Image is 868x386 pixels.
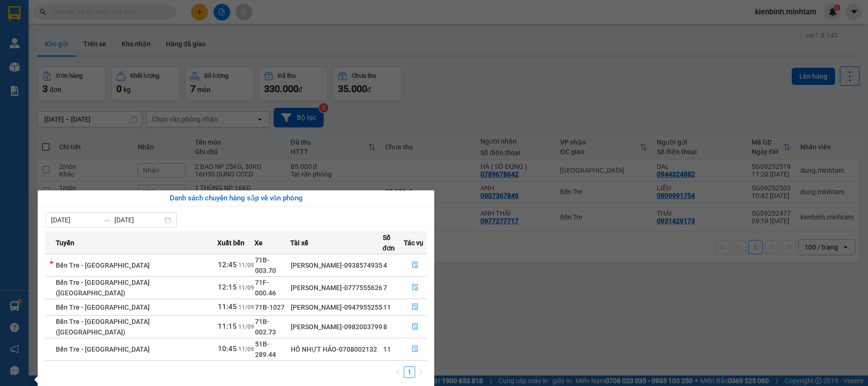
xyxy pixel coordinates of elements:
[51,215,99,225] input: Từ ngày
[114,215,163,225] input: Đến ngày
[56,238,74,248] span: Tuyến
[103,216,111,224] span: to
[291,322,382,332] div: [PERSON_NAME]-0982003799
[412,345,419,353] span: file-done
[291,344,382,355] div: HỒ NHỰT HẢO-0708002132
[255,238,263,248] span: Xe
[218,303,237,311] span: 11:45
[56,345,150,353] span: Bến Tre - [GEOGRAPHIC_DATA]
[412,303,419,311] span: file-done
[218,344,237,353] span: 10:45
[415,366,427,378] button: right
[383,323,387,331] span: 8
[404,367,415,377] a: 1
[383,303,391,311] span: 11
[238,346,254,353] span: 11/09
[56,261,150,269] span: Bến Tre - [GEOGRAPHIC_DATA]
[255,303,285,311] span: 71B-1027
[238,304,254,311] span: 11/09
[218,261,237,269] span: 12:45
[404,238,423,248] span: Tác vụ
[392,366,404,378] li: Previous Page
[418,369,424,375] span: right
[291,282,382,293] div: [PERSON_NAME]-0777555626
[290,238,308,248] span: Tài xế
[383,345,391,353] span: 11
[291,302,382,313] div: [PERSON_NAME]-0947955255
[218,322,237,331] span: 11:15
[238,323,254,330] span: 11/09
[404,300,426,315] button: file-done
[404,258,426,273] button: file-done
[238,262,254,269] span: 11/09
[218,283,237,292] span: 12:15
[395,369,401,375] span: left
[56,318,150,336] span: Bến Tre - [GEOGRAPHIC_DATA] ([GEOGRAPHIC_DATA])
[45,193,427,204] div: Danh sách chuyến hàng sắp về văn phòng
[383,261,387,269] span: 4
[404,366,415,378] li: 1
[255,340,276,358] span: 51B-289.44
[404,280,426,295] button: file-done
[255,256,276,274] span: 71B-003.70
[383,232,404,253] span: Số đơn
[255,318,276,336] span: 71B-002.73
[404,342,426,357] button: file-done
[412,323,419,331] span: file-done
[404,319,426,334] button: file-done
[291,260,382,271] div: [PERSON_NAME]-0938574935
[217,238,245,248] span: Xuất bến
[56,303,150,311] span: Bến Tre - [GEOGRAPHIC_DATA]
[56,279,150,297] span: Bến Tre - [GEOGRAPHIC_DATA] ([GEOGRAPHIC_DATA])
[412,284,419,292] span: file-done
[415,366,427,378] li: Next Page
[238,284,254,291] span: 11/09
[412,261,419,269] span: file-done
[383,284,387,292] span: 7
[103,216,111,224] span: swap-right
[392,366,404,378] button: left
[255,279,276,297] span: 71F-000.46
